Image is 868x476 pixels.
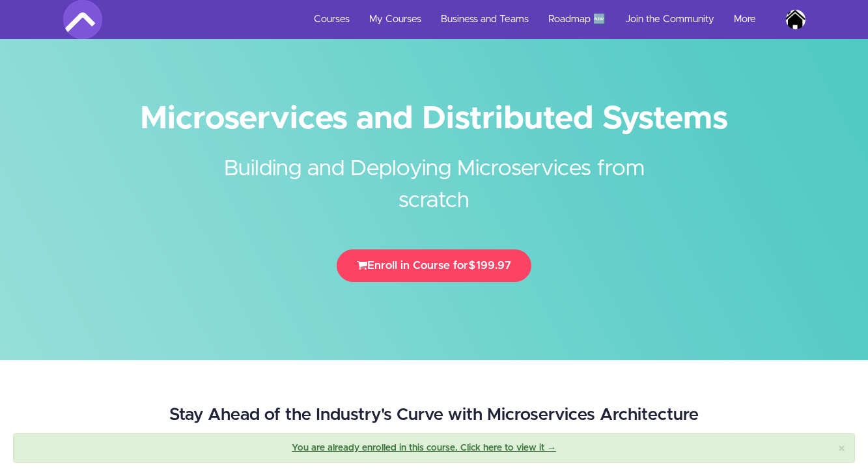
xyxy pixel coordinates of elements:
[190,133,679,217] h2: Building and Deploying Microservices from scratch
[292,443,556,453] a: You are already enrolled in this course. Click here to view it →
[63,104,805,133] h1: Microservices and Distributed Systems
[148,406,720,425] h2: Stay Ahead of the Industry's Curve with Microservices Architecture
[838,442,845,456] button: Close
[337,249,531,282] button: Enroll in Course for$199.97
[786,10,805,29] img: buetcse110@gmail.com
[148,431,720,449] p: Learn the Most Advanced Approaches for Building Scalable, Reliable Systems
[838,442,845,456] span: ×
[468,260,511,271] span: $199.97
